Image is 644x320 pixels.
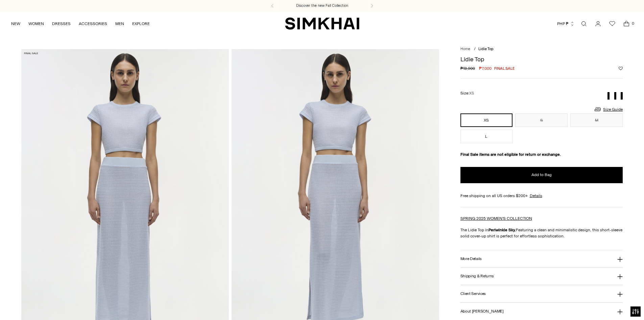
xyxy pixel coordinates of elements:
button: M [570,113,623,127]
a: Details [530,193,542,199]
a: Home [460,47,470,51]
button: S [515,113,568,127]
a: ACCESSORIES [79,16,107,31]
button: XS [460,113,513,127]
h3: About [PERSON_NAME] [460,309,504,314]
a: DRESSES [52,16,71,31]
a: MEN [115,16,124,31]
button: More Details [460,250,623,268]
strong: Periwinkle Sky. [488,228,516,232]
h3: Client Services [460,292,486,296]
label: Size: [460,90,474,97]
button: PHP ₱ [557,16,575,31]
span: ₱7,000 [479,65,492,71]
a: Wishlist [605,17,619,30]
a: SPRING 2025 WOMEN'S COLLECTION [460,216,532,221]
span: 0 [630,20,636,26]
div: / [474,46,476,52]
a: Open cart modal [620,17,633,30]
button: Add to Bag [460,167,623,183]
button: L [460,130,513,143]
a: Open search modal [577,17,591,30]
h3: Shipping & Returns [460,274,494,278]
button: About [PERSON_NAME] [460,303,623,320]
button: Client Services [460,285,623,302]
a: Discover the new Fall Collection [296,3,348,8]
span: Add to Bag [531,172,552,178]
button: Add to Wishlist [619,66,623,70]
h1: Lidie Top [460,56,623,62]
span: XS [469,91,474,95]
strong: Final Sale items are not eligible for return or exchange. [460,152,561,157]
a: Size Guide [594,105,623,113]
span: Lidie Top [478,47,494,51]
s: ₱13,900 [460,65,475,71]
a: NEW [11,16,20,31]
a: Go to the account page [591,17,605,30]
p: The Lidie Top in Featuring a clean and minimalistic design, this short-sleeve solid cover-up shir... [460,227,623,239]
div: Free shipping on all US orders $200+ [460,193,623,199]
a: EXPLORE [132,16,150,31]
nav: breadcrumbs [460,46,623,52]
h3: More Details [460,257,482,261]
button: Shipping & Returns [460,268,623,285]
a: SIMKHAI [285,17,359,30]
a: WOMEN [28,16,44,31]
